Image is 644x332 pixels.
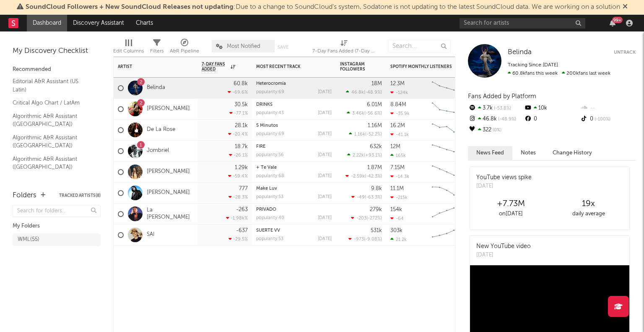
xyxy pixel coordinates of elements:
div: Recommended [13,65,101,75]
div: 5 Minutos [256,123,332,128]
div: 28.1k [235,123,248,128]
a: Editorial A&R Assistant (US Latin) [13,77,92,94]
div: A&R Pipeline [170,46,199,56]
div: -215k [390,195,408,200]
div: 777 [239,186,248,191]
a: Discovery Assistant [67,15,130,31]
div: -20.4 % [228,131,248,137]
div: 279k [370,207,382,212]
div: -124k [390,90,408,95]
div: popularity: 53 [256,237,283,241]
div: 60.8k [234,81,248,86]
span: Most Notified [227,44,260,49]
a: 5 Minutos [256,123,278,128]
div: [DATE] [318,153,332,157]
span: SoundCloud Followers + New SoundCloud Releases not updating [26,4,234,10]
a: Heterocromía [256,81,286,86]
div: -77.1 % [229,110,248,116]
div: Folders [13,191,36,201]
a: Algorithmic A&R Assistant ([GEOGRAPHIC_DATA]) [13,133,92,150]
div: 11.1M [390,186,404,191]
div: popularity: 53 [256,195,283,199]
a: [PERSON_NAME] [147,168,190,175]
div: My Discovery Checklist [13,46,101,56]
button: Notes [512,146,544,160]
div: -14.3k [390,174,409,179]
div: -637 [236,228,248,233]
span: Dismiss [623,4,628,10]
div: ( ) [345,173,382,179]
div: 303k [390,228,402,233]
div: 7-Day Fans Added (7-Day Fans Added) [312,36,375,60]
div: 165k [390,153,406,158]
div: popularity: 69 [256,132,284,136]
span: 1.16k [354,132,365,137]
div: 7-Day Fans Added (7-Day Fans Added) [312,46,375,56]
svg: Chart title [428,183,466,204]
div: 12.3M [390,81,405,86]
div: 154k [390,207,402,212]
span: -272 % [368,216,381,221]
div: [DATE] [318,216,332,220]
div: 8.84M [390,102,406,107]
span: -973 [354,237,364,242]
a: + Te Vale [256,165,277,170]
div: +7.73M [472,199,550,209]
a: La [PERSON_NAME] [147,207,193,221]
div: SUERTE VV [256,228,332,233]
span: -56.6 % [366,111,381,116]
div: [DATE] [318,237,332,241]
span: 0 % [491,128,501,133]
span: -53.8 % [493,106,511,111]
svg: Chart title [428,99,466,120]
div: [DATE] [476,251,531,259]
div: [DATE] [318,132,332,136]
button: News Feed [468,146,512,160]
span: Fans Added by Platform [468,93,536,99]
div: 322 [468,125,524,136]
span: 7-Day Fans Added [202,62,229,72]
div: -41.1k [390,132,409,137]
a: Jombriel [147,147,169,154]
div: on [DATE] [472,209,550,219]
div: [DATE] [318,111,332,115]
div: PRIVADO [256,207,332,212]
span: -49 [357,195,365,200]
div: 19 x [550,199,627,209]
div: -69.6 % [228,89,248,95]
a: WML(55) [13,233,101,246]
div: -64 [390,216,404,221]
span: -48.9 % [497,117,516,122]
a: Algorithmic A&R Assistant ([GEOGRAPHIC_DATA]) [13,112,92,129]
div: popularity: 69 [256,90,284,94]
span: -203 [356,216,366,221]
div: 9.8k [371,186,382,191]
div: [DATE] [318,90,332,94]
a: SUERTE VV [256,228,280,233]
div: FIRE [256,144,332,149]
div: 21.2k [390,237,407,242]
div: Artist [118,64,181,69]
div: DRINKS [256,102,332,107]
div: ( ) [348,236,382,242]
div: WML ( 55 ) [18,235,39,245]
div: My Folders [13,221,101,231]
div: Heterocromía [256,81,332,86]
div: New YouTube video [476,242,531,251]
span: : Due to a change to SoundCloud's system, Sodatone is not updating to the latest SoundCloud data.... [26,4,620,10]
span: 46.8k [351,90,364,95]
a: [PERSON_NAME] [147,105,190,112]
div: -26.1 % [229,152,248,158]
div: -29.5 % [229,236,248,242]
div: ( ) [349,131,382,137]
span: 2.22k [353,153,364,158]
button: Change History [544,146,600,160]
div: 30.5k [234,102,248,107]
button: 99+ [610,20,615,26]
span: Tracking Since: [DATE] [508,63,558,68]
div: 46.8k [468,114,524,125]
div: [DATE] [318,195,332,199]
span: -2.59k [351,174,365,179]
div: [DATE] [318,174,332,178]
div: [DATE] [476,182,532,191]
